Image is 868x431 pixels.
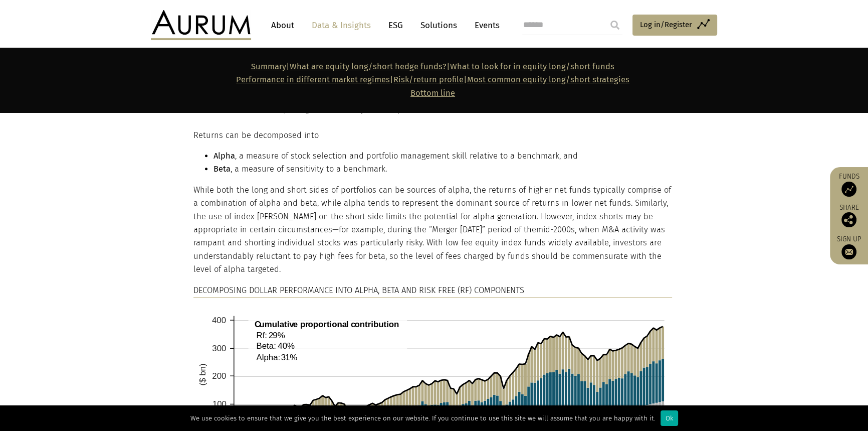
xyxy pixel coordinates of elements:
input: Submit [605,15,625,35]
a: Sign up [835,235,863,259]
a: ESG [383,16,408,35]
span: Log in/Register [640,19,692,31]
div: Ok [661,410,678,426]
a: Performance in different market regimes [236,75,390,84]
strong: Beta [213,164,231,174]
img: Aurum [151,10,251,40]
img: Share this post [841,212,856,227]
strong: Alpha [213,151,235,161]
li: , a measure of sensitivity to a benchmark. [213,163,672,176]
a: Events [470,16,500,35]
div: Share [835,204,863,227]
p: While both the long and short sides of portfolios can be sources of alpha, the returns of higher ... [193,184,672,276]
a: Solutions [415,16,462,35]
a: Data & Insights [307,16,376,35]
p: DECOMPOSING DOLLAR PERFORMANCE INTO ALPHA, BETA AND RISK FREE (RF) COMPONENTS [193,284,672,298]
a: Bottom line [410,88,455,98]
a: What to look for in equity long/short funds [450,62,614,71]
strong: | | | | [236,62,629,98]
a: Summary [251,62,286,71]
a: Risk/return profile [393,75,464,84]
img: Access Funds [841,182,856,197]
img: Sign up to our newsletter [841,244,856,259]
a: Most common equity long/short strategies [467,75,629,84]
span: mid-2000s [536,225,575,234]
li: , a measure of stock selection and portfolio management skill relative to a benchmark, and [213,150,672,163]
p: Returns can be decomposed into [193,129,672,142]
a: Log in/Register [632,15,717,36]
a: Funds [835,172,863,197]
a: What are equity long/short hedge funds? [290,62,447,71]
a: About [266,16,299,35]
